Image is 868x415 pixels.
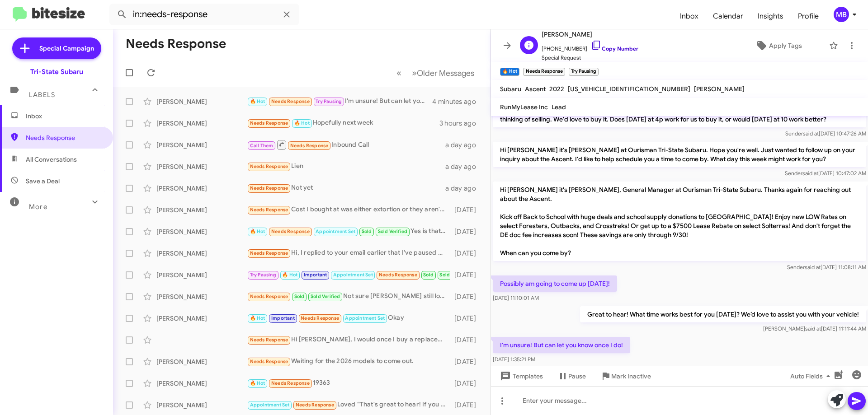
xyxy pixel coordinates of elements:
[109,4,299,25] input: Search
[445,140,483,149] div: a day ago
[12,37,101,59] a: Special Campaign
[493,182,866,261] p: Hi [PERSON_NAME] it's [PERSON_NAME], General Manager at Ourisman Tri-State Subaru. Thanks again f...
[345,315,385,321] span: Appointment Set
[156,140,247,149] div: [PERSON_NAME]
[250,315,265,321] span: 🔥 Hot
[247,226,450,237] div: Yes is that okay
[750,3,791,29] a: Insights
[250,380,265,386] span: 🔥 Hot
[250,250,288,256] span: Needs Response
[294,294,305,299] span: Sold
[450,379,483,388] div: [DATE]
[591,45,638,52] a: Copy Number
[30,67,83,76] div: Tri-State Subaru
[450,336,483,345] div: [DATE]
[706,3,750,29] span: Calendar
[763,325,866,332] span: [PERSON_NAME] [DATE] 11:11:44 AM
[250,207,288,213] span: Needs Response
[282,272,297,278] span: 🔥 Hot
[450,357,483,366] div: [DATE]
[450,292,483,301] div: [DATE]
[785,170,866,177] span: Sender [DATE] 10:47:02 AM
[247,356,450,367] div: Waiting for the 2026 models to come out.
[803,130,819,137] span: said at
[362,228,372,234] span: Sold
[491,368,550,384] button: Templates
[611,368,651,384] span: Mark Inactive
[294,120,310,126] span: 🔥 Hot
[542,29,638,40] span: [PERSON_NAME]
[549,85,564,93] span: 2022
[392,64,480,82] nav: Page navigation example
[805,264,821,270] span: said at
[568,85,690,93] span: [US_VEHICLE_IDENTIFICATION_NUMBER]
[26,177,60,186] span: Save a Deal
[593,368,658,384] button: Mark Inactive
[250,337,288,343] span: Needs Response
[250,185,288,191] span: Needs Response
[805,325,821,332] span: said at
[412,67,417,79] span: »
[247,400,450,410] div: Loved “That's great to hear! If you ever consider selling your vehicle in the future, feel free t...
[156,314,247,323] div: [PERSON_NAME]
[247,161,445,172] div: Lien
[156,379,247,388] div: [PERSON_NAME]
[445,162,483,171] div: a day ago
[432,97,483,106] div: 4 minutes ago
[439,119,483,128] div: 3 hours ago
[156,292,247,301] div: [PERSON_NAME]
[247,118,439,128] div: Hopefully next week
[250,228,265,234] span: 🔥 Hot
[493,142,866,167] p: Hi [PERSON_NAME] it's [PERSON_NAME] at Ourisman Tri-State Subaru. Hope you're well. Just wanted t...
[406,64,480,82] button: Next
[247,96,432,107] div: I'm unsure! But can let you know once I do!
[156,162,247,171] div: [PERSON_NAME]
[493,356,535,363] span: [DATE] 1:35:21 PM
[296,402,334,408] span: Needs Response
[791,3,826,29] span: Profile
[500,103,548,111] span: RunMyLease Inc
[271,228,310,234] span: Needs Response
[769,37,802,54] span: Apply Tags
[694,85,745,93] span: [PERSON_NAME]
[550,368,593,384] button: Pause
[450,249,483,258] div: [DATE]
[500,68,519,76] small: 🔥 Hot
[156,227,247,236] div: [PERSON_NAME]
[29,203,47,211] span: More
[247,248,450,258] div: Hi, I replied to your email earlier that I've paused my auto search at this time and will reach o...
[493,275,617,292] p: Possibly am going to come up [DATE]!
[247,291,450,302] div: Not sure [PERSON_NAME] still looking things over and looking at deals
[569,68,599,76] small: Try Pausing
[450,314,483,323] div: [DATE]
[450,401,483,410] div: [DATE]
[316,228,355,234] span: Appointment Set
[271,315,295,321] span: Important
[39,44,94,53] span: Special Campaign
[247,139,445,150] div: Inbound Call
[542,40,638,53] span: [PHONE_NUMBER]
[785,130,866,137] span: Sender [DATE] 10:47:26 AM
[247,313,450,323] div: Okay
[500,85,521,93] span: Subaru
[304,272,327,278] span: Important
[580,306,866,322] p: Great to hear! What time works best for you [DATE]? We’d love to assist you with your vehicle!
[126,37,226,51] h1: Needs Response
[247,378,450,388] div: 19363
[525,85,546,93] span: Ascent
[26,112,103,121] span: Inbox
[29,91,55,99] span: Labels
[568,368,586,384] span: Pause
[450,227,483,236] div: [DATE]
[378,228,408,234] span: Sold Verified
[333,272,373,278] span: Appointment Set
[247,183,445,193] div: Not yet
[493,337,630,353] p: I'm unsure! But can let you know once I do!
[523,68,565,76] small: Needs Response
[250,163,288,169] span: Needs Response
[156,270,247,280] div: [PERSON_NAME]
[156,249,247,258] div: [PERSON_NAME]
[673,3,706,29] a: Inbox
[790,368,834,384] span: Auto Fields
